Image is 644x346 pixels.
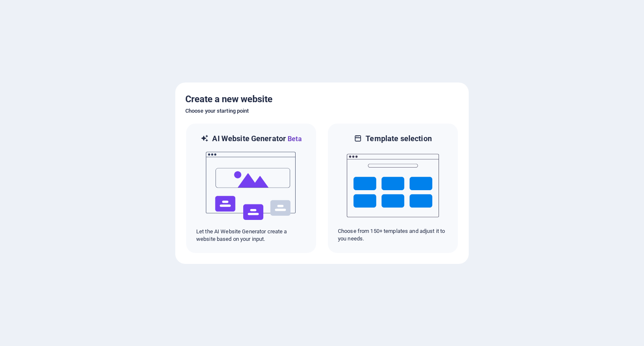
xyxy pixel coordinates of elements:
h6: Template selection [366,134,431,144]
div: AI Website GeneratorBetaaiLet the AI Website Generator create a website based on your input. [185,123,317,254]
p: Let the AI Website Generator create a website based on your input. [196,228,306,243]
h6: AI Website Generator [212,134,301,144]
p: Choose from 150+ templates and adjust it to you needs. [338,227,448,243]
span: Beta [286,135,302,143]
h5: Create a new website [185,93,459,106]
h6: Choose your starting point [185,106,459,116]
div: Template selectionChoose from 150+ templates and adjust it to you needs. [327,123,459,254]
img: ai [205,144,297,228]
